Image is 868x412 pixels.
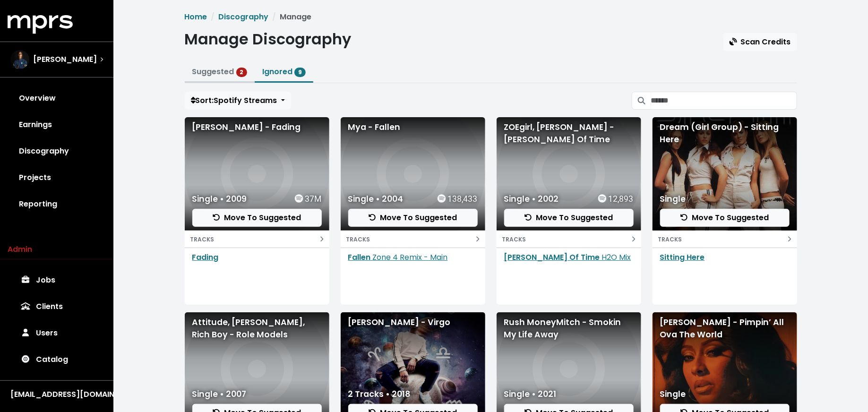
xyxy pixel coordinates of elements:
[504,121,634,146] div: ZOEgirl, [PERSON_NAME] - [PERSON_NAME] Of Time
[10,50,29,69] img: The selected account / producer
[660,252,705,263] a: Sitting Here
[660,209,790,227] button: Move To Suggested
[658,235,682,243] small: TRACKS
[8,388,106,401] button: [EMAIL_ADDRESS][DOMAIN_NAME]
[348,121,478,133] div: Mya - Fallen
[192,316,322,341] div: Attitude, [PERSON_NAME], Rich Boy - Role Models
[262,66,306,77] a: Ignored 9
[598,193,633,205] div: 12,893
[8,320,106,346] a: Users
[723,33,797,51] button: Scan Credits
[660,388,686,400] div: Single
[653,231,797,248] button: TRACKS
[602,252,631,263] span: H2O Mix
[8,18,73,29] a: mprs logo
[10,389,103,400] div: [EMAIL_ADDRESS][DOMAIN_NAME]
[8,346,106,373] a: Catalog
[348,209,478,227] button: Move To Suggested
[219,11,269,22] a: Discography
[660,121,790,146] div: Dream (Girl Group) - Sitting Here
[341,231,485,248] button: TRACKS
[348,252,448,263] a: Fallen Zone 4 Remix - Main
[8,164,106,191] a: Projects
[730,36,791,47] span: Scan Credits
[497,231,641,248] button: TRACKS
[185,30,352,48] h1: Manage Discography
[190,235,215,243] small: TRACKS
[192,193,247,205] div: Single • 2009
[192,209,322,227] button: Move To Suggested
[269,11,312,23] li: Manage
[348,388,411,400] div: 2 Tracks • 2018
[504,252,631,263] a: [PERSON_NAME] Of Time H2O Mix
[191,95,277,106] span: Sort: Spotify Streams
[369,212,457,223] span: Move To Suggested
[213,212,301,223] span: Move To Suggested
[504,388,557,400] div: Single • 2021
[524,212,613,223] span: Move To Suggested
[236,68,248,77] span: 2
[346,235,370,243] small: TRACKS
[185,11,207,22] a: Home
[295,193,321,205] div: 37M
[192,66,248,77] a: Suggested 2
[8,112,106,138] a: Earnings
[8,293,106,320] a: Clients
[348,193,404,205] div: Single • 2004
[660,316,790,341] div: [PERSON_NAME] - Pimpin’ All Ova The World
[660,193,686,205] div: Single
[33,54,97,65] span: [PERSON_NAME]
[680,212,769,223] span: Move To Suggested
[8,191,106,217] a: Reporting
[651,92,797,110] input: Search suggested projects
[502,235,526,243] small: TRACKS
[438,193,477,205] div: 138,433
[8,138,106,164] a: Discography
[192,121,322,133] div: [PERSON_NAME] - Fading
[185,92,291,110] button: Sort:Spotify Streams
[8,85,106,112] a: Overview
[192,252,219,263] a: Fading
[185,231,329,248] button: TRACKS
[504,316,634,341] div: Rush MoneyMitch - Smokin My Life Away
[504,193,559,205] div: Single • 2002
[192,388,247,400] div: Single • 2007
[348,316,478,328] div: [PERSON_NAME] - Virgo
[8,267,106,293] a: Jobs
[185,11,797,23] nav: breadcrumb
[504,209,634,227] button: Move To Suggested
[373,252,448,263] span: Zone 4 Remix - Main
[294,68,306,77] span: 9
